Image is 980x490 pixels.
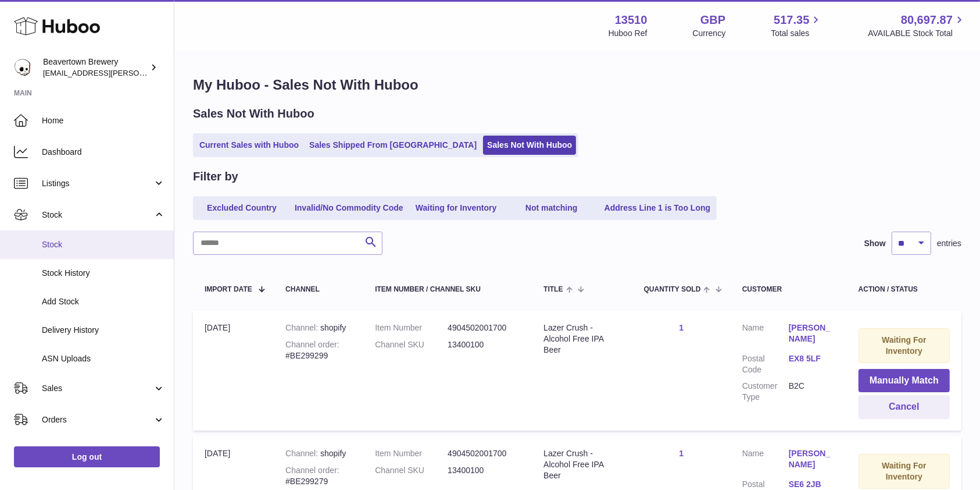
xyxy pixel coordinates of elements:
[305,136,481,155] a: Sales Shipped From [GEOGRAPHIC_DATA]
[882,335,926,356] strong: Waiting For Inventory
[285,323,320,332] strong: Channel
[448,448,520,459] dd: 4904502001700
[742,286,835,293] div: Customer
[742,381,789,403] dt: Customer Type
[859,369,950,393] button: Manually Match
[543,322,620,356] div: Lazer Crush - Alcohol Free IPA Beer
[205,286,252,293] span: Import date
[882,461,926,481] strong: Waiting For Inventory
[375,448,448,459] dt: Item Number
[42,325,165,336] span: Delivery History
[195,136,303,155] a: Current Sales with Huboo
[859,286,950,293] div: Action / Status
[448,339,520,350] dd: 13400100
[42,147,165,158] span: Dashboard
[483,136,576,155] a: Sales Not With Huboo
[868,12,966,39] a: 80,697.87 AVAILABLE Stock Total
[543,286,563,293] span: Title
[609,28,648,39] div: Huboo Ref
[43,68,233,77] span: [EMAIL_ADDRESS][PERSON_NAME][DOMAIN_NAME]
[14,446,160,467] a: Log out
[864,238,886,249] label: Show
[285,448,352,459] div: shopify
[375,465,448,476] dt: Channel SKU
[789,353,835,364] a: EX8 5LF
[193,76,961,94] h1: My Huboo - Sales Not With Huboo
[193,169,238,184] h2: Filter by
[43,56,148,79] div: Beavertown Brewery
[679,323,684,332] a: 1
[410,198,503,218] a: Waiting for Inventory
[644,286,701,293] span: Quantity Sold
[789,322,835,345] a: [PERSON_NAME]
[700,12,725,28] strong: GBP
[742,322,789,347] dt: Name
[291,198,407,218] a: Invalid/No Commodity Code
[771,12,822,39] a: 517.35 Total sales
[42,239,165,250] span: Stock
[789,381,835,403] dd: B2C
[375,286,520,293] div: Item Number / Channel SKU
[285,449,320,458] strong: Channel
[693,28,726,39] div: Currency
[195,198,288,218] a: Excluded Country
[285,322,352,333] div: shopify
[742,448,789,473] dt: Name
[505,198,598,218] a: Not matching
[375,339,448,350] dt: Channel SKU
[937,238,961,249] span: entries
[285,286,352,293] div: Channel
[679,449,684,458] a: 1
[42,353,165,364] span: ASN Uploads
[774,12,809,28] span: 517.35
[448,465,520,476] dd: 13400100
[789,448,835,470] a: [PERSON_NAME]
[42,210,153,221] span: Stock
[615,12,648,28] strong: 13510
[771,28,822,39] span: Total sales
[42,296,165,307] span: Add Stock
[543,448,620,481] div: Lazer Crush - Alcohol Free IPA Beer
[742,353,789,375] dt: Postal Code
[789,479,835,490] a: SE6 2JB
[193,311,274,431] td: [DATE]
[42,178,153,189] span: Listings
[285,466,339,475] strong: Channel order
[901,12,953,28] span: 80,697.87
[859,395,950,419] button: Cancel
[600,198,715,218] a: Address Line 1 is Too Long
[285,340,339,349] strong: Channel order
[42,383,153,394] span: Sales
[42,268,165,279] span: Stock History
[375,322,448,333] dt: Item Number
[193,106,314,122] h2: Sales Not With Huboo
[285,339,352,361] div: #BE299299
[868,28,966,39] span: AVAILABLE Stock Total
[14,59,31,76] img: kit.lowe@beavertownbrewery.co.uk
[285,465,352,487] div: #BE299279
[448,322,520,333] dd: 4904502001700
[42,414,153,425] span: Orders
[42,115,165,126] span: Home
